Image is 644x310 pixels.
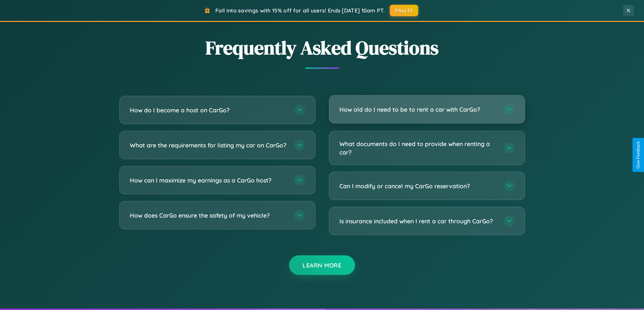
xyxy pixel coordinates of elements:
h3: How can I maximize my earnings as a CarGo host? [130,176,287,185]
h2: Frequently Asked Questions [119,35,525,61]
h3: Is insurance included when I rent a car through CarGo? [339,217,497,225]
h3: How do I become a host on CarGo? [130,106,287,114]
span: Fall into savings with 15% off for all users! Ends [DATE] 10am PT. [215,7,385,14]
button: Learn More [289,255,355,275]
h3: How old do I need to be to rent a car with CarGo? [339,105,497,114]
h3: What are the requirements for listing my car on CarGo? [130,141,287,149]
h3: What documents do I need to provide when renting a car? [339,140,497,156]
div: Give Feedback [636,141,641,169]
h3: Can I modify or cancel my CarGo reservation? [339,182,497,190]
h3: How does CarGo ensure the safety of my vehicle? [130,211,287,220]
button: FALL15 [390,5,418,16]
